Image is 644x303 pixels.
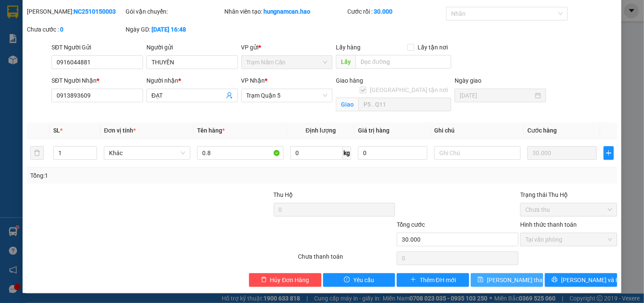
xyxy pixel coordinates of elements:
button: deleteHủy Đơn Hàng [249,273,321,287]
li: Hotline: 02839552959 [80,32,356,42]
div: Nhân viên tạo: [224,7,346,16]
span: delete [261,277,267,283]
div: Chưa thanh toán [298,252,396,267]
div: Người gửi [146,43,238,52]
span: Thêm ĐH mới [420,275,456,285]
button: exclamation-circleYêu cầu [323,273,395,287]
input: VD: Bàn, Ghế [197,146,283,160]
b: 0 [60,26,63,33]
input: Ghi Chú [434,146,521,160]
span: Trạm Năm Căn [246,56,328,69]
b: hungnamcan.hao [263,8,311,15]
span: kg [343,146,351,160]
li: 26 Phó Cơ Điều, Phường 12 [80,21,356,32]
span: Chưa thu [525,203,612,216]
div: Chưa cước : [27,25,124,34]
input: Dọc đường [355,55,451,69]
span: Tên hàng [197,127,225,134]
span: [PERSON_NAME] thay đổi [487,275,555,285]
label: Ngày giao [455,77,481,84]
div: [PERSON_NAME]: [27,7,124,16]
input: Ngày giao [460,91,533,100]
span: Đơn vị tính [104,127,136,134]
span: Yêu cầu [353,275,374,285]
b: [DATE] 16:48 [152,26,186,33]
span: printer [552,277,558,283]
span: plus [604,150,613,156]
span: exclamation-circle [344,277,350,283]
div: Người nhận [146,76,238,85]
span: Giao hàng [336,77,363,84]
div: Ngày GD: [126,25,223,34]
span: Tổng cước [397,221,425,228]
span: Tại văn phòng [525,233,612,246]
button: delete [30,146,44,160]
span: Giao [336,98,358,111]
div: Gói vận chuyển: [126,7,223,16]
span: save [478,277,484,283]
button: plus [604,146,614,160]
span: VP Nhận [241,77,265,84]
span: Lấy [336,55,355,69]
th: Ghi chú [431,122,524,139]
span: user-add [226,92,233,99]
span: Lấy tận nơi [414,43,451,52]
div: Tổng: 1 [30,171,249,180]
span: Trạm Quận 5 [246,89,328,102]
button: save[PERSON_NAME] thay đổi [471,273,543,287]
span: Hủy Đơn Hàng [270,275,309,285]
span: Lấy hàng [336,44,361,51]
b: NC2510150003 [74,8,116,15]
div: SĐT Người Gửi [52,43,143,52]
b: GỬI : Trạm Năm Căn [11,62,118,76]
div: SĐT Người Nhận [52,76,143,85]
img: logo.jpg [11,11,53,53]
div: VP gửi [241,43,333,52]
span: Thu Hộ [274,191,293,198]
span: [PERSON_NAME] và In [561,275,621,285]
input: Giao tận nơi [358,98,451,111]
b: 30.000 [374,8,392,15]
span: [GEOGRAPHIC_DATA] tận nơi [366,85,451,95]
label: Hình thức thanh toán [520,221,577,228]
span: Giá trị hàng [358,127,389,134]
span: plus [410,277,416,283]
span: Khác [109,147,185,159]
button: printer[PERSON_NAME] và In [545,273,617,287]
input: 0 [527,146,597,160]
span: Cước hàng [527,127,557,134]
span: Định lượng [306,127,336,134]
span: SL [53,127,60,134]
div: Trạng thái Thu Hộ [520,190,617,199]
div: Cước rồi : [347,7,444,16]
button: plusThêm ĐH mới [397,273,469,287]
